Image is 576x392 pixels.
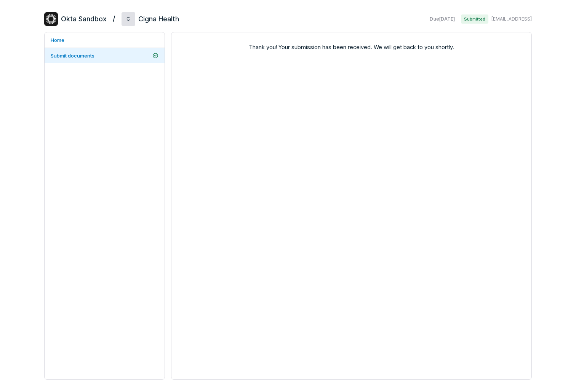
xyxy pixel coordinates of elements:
h2: / [113,12,115,24]
h2: Cigna Health [138,14,179,24]
span: Submit documents [51,53,94,59]
h2: Okta Sandbox [61,14,107,24]
span: Submitted [461,14,488,24]
a: Home [45,32,165,48]
span: Thank you! Your submission has been received. We will get back to you shortly. [178,43,525,51]
a: Submit documents [45,48,165,63]
span: Due [DATE] [430,16,454,22]
span: [EMAIL_ADDRESS] [491,16,532,22]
